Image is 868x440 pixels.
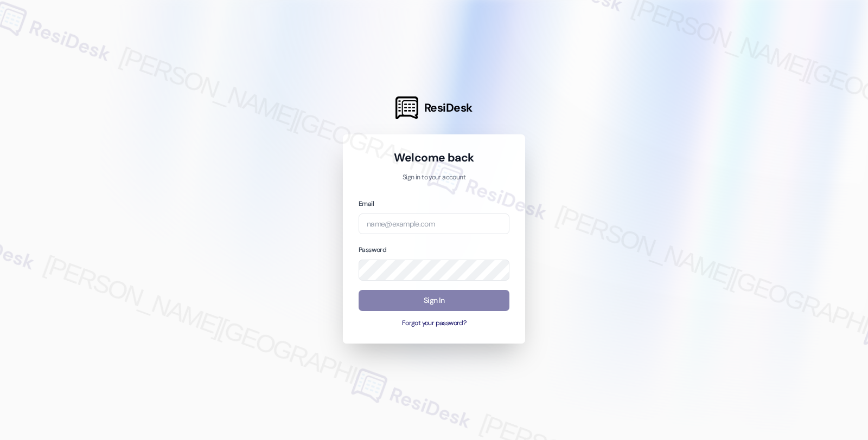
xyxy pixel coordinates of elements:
[424,100,473,115] span: ResiDesk
[359,150,509,165] h1: Welcome back
[359,290,509,311] button: Sign In
[359,319,509,328] button: Forgot your password?
[359,173,509,183] p: Sign in to your account
[359,199,374,208] label: Email
[395,96,418,119] img: ResiDesk Logo
[359,245,386,254] label: Password
[359,213,509,235] input: name@example.com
